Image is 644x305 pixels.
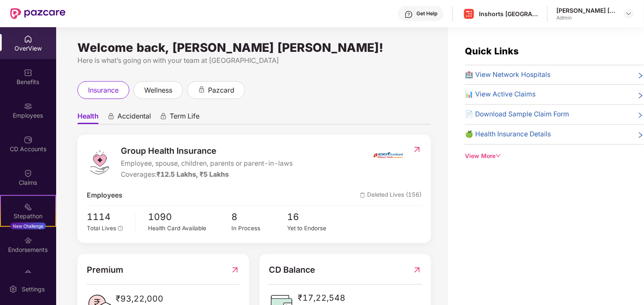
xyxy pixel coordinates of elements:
span: wellness [144,85,172,96]
div: Inshorts [GEOGRAPHIC_DATA] Advertising And Services Private Limited [479,10,539,18]
div: Coverages: [121,169,293,180]
span: Health [77,112,99,124]
img: svg+xml;base64,PHN2ZyBpZD0iU2V0dGluZy0yMHgyMCIgeG1sbnM9Imh0dHA6Ly93d3cudzMub3JnLzIwMDAvc3ZnIiB3aW... [9,285,17,294]
img: New Pazcare Logo [10,8,66,19]
div: animation [107,113,115,120]
span: Group Health Insurance [121,144,293,158]
img: RedirectIcon [231,263,239,277]
img: svg+xml;base64,PHN2ZyBpZD0iQ2xhaW0iIHhtbG5zPSJodHRwOi8vd3d3LnczLm9yZy8yMDAwL3N2ZyIgd2lkdGg9IjIwIi... [24,169,32,178]
img: deleteIcon [360,192,365,198]
span: Premium [87,263,123,277]
span: Employee, spouse, children, parents or parent-in-laws [121,158,293,169]
span: pazcard [208,85,234,96]
span: Accidental [117,112,151,124]
span: 📊 View Active Claims [465,89,536,100]
span: 8 [231,210,287,224]
span: ₹12.5 Lakhs, ₹5 Lakhs [157,170,229,178]
div: Get Help [416,10,437,17]
img: svg+xml;base64,PHN2ZyBpZD0iQmVuZWZpdHMiIHhtbG5zPSJodHRwOi8vd3d3LnczLm9yZy8yMDAwL3N2ZyIgd2lkdGg9Ij... [24,68,32,77]
div: animation [160,113,167,120]
div: Here is what’s going on with your team at [GEOGRAPHIC_DATA] [77,55,431,66]
img: svg+xml;base64,PHN2ZyB4bWxucz0iaHR0cDovL3d3dy53My5vcmcvMjAwMC9zdmciIHdpZHRoPSIyMSIgaGVpZ2h0PSIyMC... [24,203,32,211]
span: ₹17,22,548 [298,291,356,305]
span: 📄 Download Sample Claim Form [465,109,569,120]
div: Settings [19,285,47,294]
img: insurerIcon [372,144,404,166]
img: svg+xml;base64,PHN2ZyBpZD0iRW1wbG95ZWVzIiB4bWxucz0iaHR0cDovL3d3dy53My5vcmcvMjAwMC9zdmciIHdpZHRoPS... [24,102,32,110]
div: Yet to Endorse [287,224,343,233]
div: animation [198,86,205,93]
div: Health Card Available [148,224,232,233]
span: 1090 [148,210,232,224]
div: [PERSON_NAME] [PERSON_NAME] [556,6,616,14]
div: Stepathon [1,212,55,220]
span: info-circle [118,226,123,231]
span: Quick Links [465,45,519,56]
span: Term Life [170,112,199,124]
img: RedirectIcon [413,263,422,277]
img: svg+xml;base64,PHN2ZyBpZD0iQ0RfQWNjb3VudHMiIGRhdGEtbmFtZT0iQ0QgQWNjb3VudHMiIHhtbG5zPSJodHRwOi8vd3... [24,136,32,144]
div: Welcome back, [PERSON_NAME] [PERSON_NAME]! [77,44,431,51]
img: logo [87,150,112,175]
span: Total Lives [87,225,116,232]
img: svg+xml;base64,PHN2ZyBpZD0iSGVscC0zMngzMiIgeG1sbnM9Imh0dHA6Ly93d3cudzMub3JnLzIwMDAvc3ZnIiB3aWR0aD... [405,10,413,19]
img: RedirectIcon [413,145,422,154]
span: down [496,153,502,159]
span: right [637,111,644,120]
span: 🍏 Health Insurance Details [465,129,551,140]
img: svg+xml;base64,PHN2ZyBpZD0iTXlfT3JkZXJzIiBkYXRhLW5hbWU9Ik15IE9yZGVycyIgeG1sbnM9Imh0dHA6Ly93d3cudz... [24,270,32,278]
div: In Process [231,224,287,233]
img: Inshorts%20Logo.png [463,8,475,20]
span: right [637,91,644,100]
img: svg+xml;base64,PHN2ZyBpZD0iRW5kb3JzZW1lbnRzIiB4bWxucz0iaHR0cDovL3d3dy53My5vcmcvMjAwMC9zdmciIHdpZH... [24,236,32,245]
img: svg+xml;base64,PHN2ZyBpZD0iSG9tZSIgeG1sbnM9Imh0dHA6Ly93d3cudzMub3JnLzIwMDAvc3ZnIiB3aWR0aD0iMjAiIG... [24,35,32,43]
img: svg+xml;base64,PHN2ZyBpZD0iRHJvcGRvd24tMzJ4MzIiIHhtbG5zPSJodHRwOi8vd3d3LnczLm9yZy8yMDAwL3N2ZyIgd2... [625,10,632,17]
span: insurance [88,85,119,96]
div: View More [465,152,644,161]
span: CD Balance [269,263,315,277]
span: Deleted Lives (156) [360,190,422,201]
div: New Challenge [10,223,46,229]
span: 🏥 View Network Hospitals [465,70,550,80]
div: Admin [556,14,616,21]
span: Employees [87,190,123,201]
span: 16 [287,210,343,224]
span: right [637,71,644,80]
span: 1114 [87,210,128,224]
span: right [637,131,644,140]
